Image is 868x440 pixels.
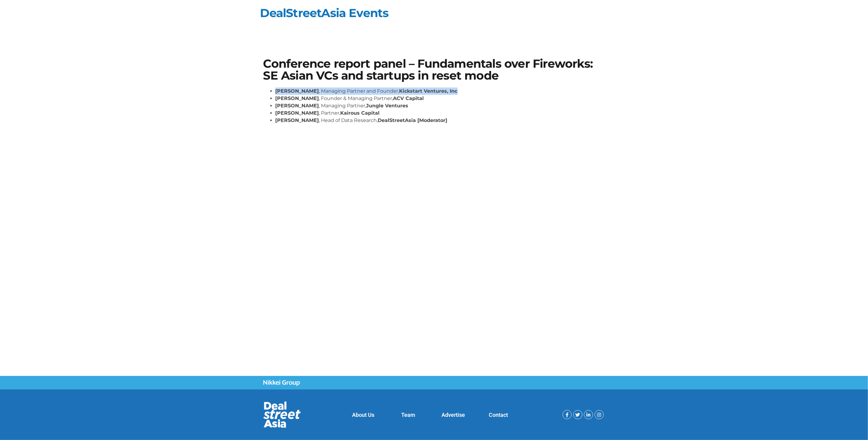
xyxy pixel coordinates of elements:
[340,110,380,116] strong: Kairous Capital
[276,109,605,117] li: , Partner,
[489,412,508,418] a: Contact
[352,412,374,418] a: About Us
[276,88,319,94] strong: [PERSON_NAME]
[276,110,319,116] strong: [PERSON_NAME]
[276,102,605,109] li: , Managing Partner,
[260,6,389,20] a: DealStreetAsia Events
[378,117,448,123] strong: DealStreetAsia [Moderator]
[276,88,605,95] li: , Managing Partner and Founder,
[399,88,458,94] strong: Kickstart Ventures, Inc
[263,58,605,81] h1: Conference report panel – Fundamentals over Fireworks: SE Asian VCs and startups in reset mode
[276,117,605,124] li: , Head of Data Research,
[276,117,319,123] strong: [PERSON_NAME]
[276,103,319,109] strong: [PERSON_NAME]
[366,103,409,109] strong: Jungle Ventures
[263,380,300,386] img: Nikkei Group
[276,95,319,101] strong: [PERSON_NAME]
[393,95,424,101] strong: ACV Capital
[276,95,605,102] li: , Founder & Managing Partner,
[401,412,415,418] a: Team
[441,412,465,418] a: Advertise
